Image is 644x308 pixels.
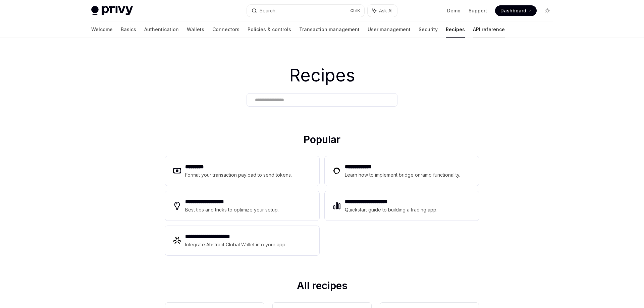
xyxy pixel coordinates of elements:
a: Authentication [144,21,179,38]
a: Connectors [212,21,239,38]
div: Integrate Abstract Global Wallet into your app. [185,241,287,249]
a: **** ****Format your transaction payload to send tokens. [165,156,319,186]
img: light logo [91,6,133,15]
span: Ctrl K [350,8,360,13]
a: Policies & controls [248,21,291,38]
div: Learn how to implement bridge onramp functionality. [345,171,462,179]
a: Security [419,21,438,38]
button: Search...CtrlK [247,5,364,17]
button: Ask AI [368,5,397,17]
a: API reference [473,21,505,38]
a: Basics [121,21,136,38]
h2: All recipes [165,280,479,294]
h2: Popular [165,133,479,148]
a: Support [469,7,487,14]
a: Transaction management [299,21,360,38]
div: Quickstart guide to building a trading app. [345,206,438,214]
a: User management [368,21,411,38]
a: **** **** ***Learn how to implement bridge onramp functionality. [325,156,479,186]
span: Ask AI [379,7,392,14]
button: Toggle dark mode [542,5,553,16]
a: Welcome [91,21,113,38]
a: Wallets [187,21,204,38]
div: Best tips and tricks to optimize your setup. [185,206,280,214]
div: Format your transaction payload to send tokens. [185,171,292,179]
a: Recipes [446,21,465,38]
span: Dashboard [500,7,526,14]
a: Demo [447,7,461,14]
div: Search... [260,7,278,15]
a: Dashboard [495,5,537,16]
